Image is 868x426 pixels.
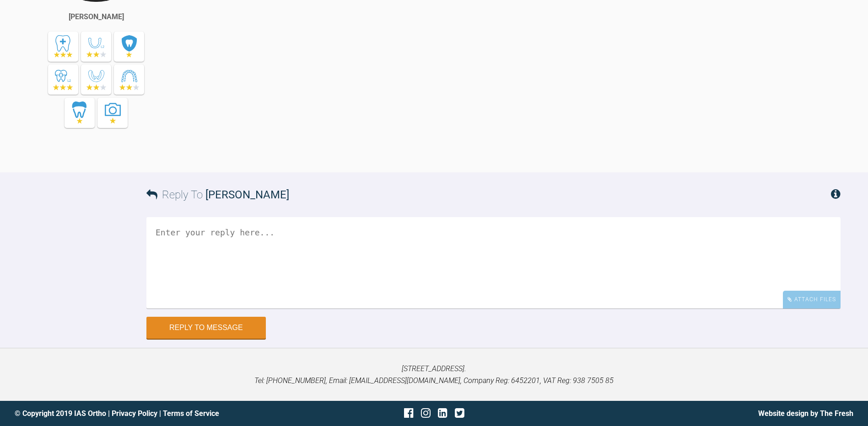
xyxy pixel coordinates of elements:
a: Terms of Service [163,409,219,418]
span: [PERSON_NAME] [205,188,289,201]
div: Attach Files [783,291,841,309]
button: Reply to Message [146,317,266,339]
a: Privacy Policy [112,409,157,418]
h3: Reply To [146,186,289,203]
div: © Copyright 2019 IAS Ortho | | [15,408,294,420]
p: [STREET_ADDRESS]. Tel: [PHONE_NUMBER], Email: [EMAIL_ADDRESS][DOMAIN_NAME], Company Reg: 6452201,... [15,363,853,386]
div: [PERSON_NAME] [69,11,124,23]
a: Website design by The Fresh [758,409,853,418]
